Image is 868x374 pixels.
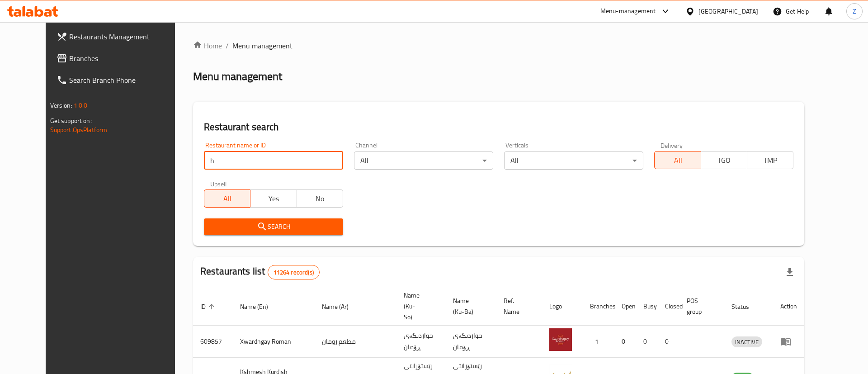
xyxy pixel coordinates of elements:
[69,75,184,85] span: Search Branch Phone
[193,40,804,51] nav: breadcrumb
[780,336,797,347] div: Menu
[69,53,184,64] span: Branches
[751,154,790,167] span: TMP
[297,189,343,208] button: No
[354,151,493,170] div: All
[210,180,227,187] label: Upsell
[654,151,701,169] button: All
[504,151,643,170] div: All
[50,124,108,136] a: Support.OpsPlatform
[50,115,92,127] span: Get support on:
[636,287,658,326] th: Busy
[853,6,856,16] span: Z
[211,221,336,232] span: Search
[226,40,229,51] li: /
[193,69,282,84] h2: Menu management
[200,301,217,312] span: ID
[636,326,658,358] td: 0
[250,189,297,208] button: Yes
[193,326,233,358] td: 609857
[600,6,656,17] div: Menu-management
[614,326,636,358] td: 0
[193,40,222,51] a: Home
[204,151,343,170] input: Search for restaurant name or ID..
[658,287,679,326] th: Closed
[204,120,793,134] h2: Restaurant search
[268,268,319,277] span: 11264 record(s)
[49,69,191,91] a: Search Branch Phone
[504,295,531,317] span: Ref. Name
[701,151,747,169] button: TGO
[614,287,636,326] th: Open
[731,337,762,347] span: INACTIVE
[583,326,614,358] td: 1
[204,189,250,208] button: All
[731,301,761,312] span: Status
[49,26,191,47] a: Restaurants Management
[446,326,496,358] td: خواردنگەی ڕۆمان
[549,328,572,351] img: Xwardngay Roman
[404,290,435,322] span: Name (Ku-So)
[747,151,793,169] button: TMP
[542,287,583,326] th: Logo
[232,40,292,51] span: Menu management
[583,287,614,326] th: Branches
[50,99,72,111] span: Version:
[301,192,340,205] span: No
[204,218,343,235] button: Search
[687,295,713,317] span: POS group
[698,6,758,16] div: [GEOGRAPHIC_DATA]
[315,326,396,358] td: مطعم رومان
[74,99,88,111] span: 1.0.0
[240,301,280,312] span: Name (En)
[200,265,320,279] h2: Restaurants list
[705,154,744,167] span: TGO
[233,326,315,358] td: Xwardngay Roman
[69,31,184,42] span: Restaurants Management
[322,301,360,312] span: Name (Ar)
[268,265,320,279] div: Total records count
[779,261,801,283] div: Export file
[49,47,191,69] a: Branches
[396,326,446,358] td: خواردنگەی ڕۆمان
[254,192,293,205] span: Yes
[658,154,697,167] span: All
[658,326,679,358] td: 0
[773,287,804,326] th: Action
[208,192,247,205] span: All
[453,295,486,317] span: Name (Ku-Ba)
[660,142,683,148] label: Delivery
[731,336,762,347] div: INACTIVE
